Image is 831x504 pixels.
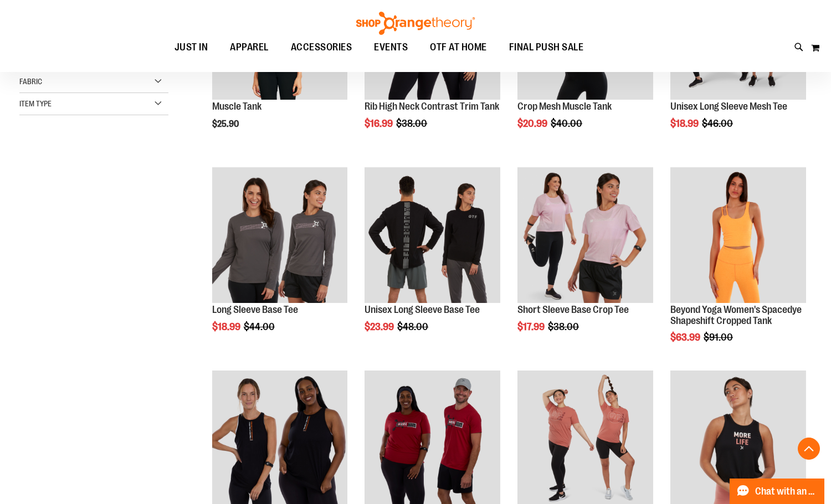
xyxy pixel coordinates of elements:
[397,321,430,332] span: $48.00
[670,332,702,343] span: $63.99
[704,332,735,343] span: $91.00
[670,304,802,326] a: Beyond Yoga Women's Spacedye Shapeshift Cropped Tank
[19,99,52,108] span: Item Type
[244,321,276,332] span: $44.00
[517,118,549,129] span: $20.99
[798,438,820,460] button: Back To Top
[419,35,498,60] a: OTF AT HOME
[670,167,806,305] a: Product image for Beyond Yoga Womens Spacedye Shapeshift Cropped Tank
[212,321,242,332] span: $18.99
[365,118,394,129] span: $16.99
[509,35,584,60] span: FINAL PUSH SALE
[517,101,612,112] a: Crop Mesh Muscle Tank
[670,118,700,129] span: $18.99
[212,167,348,305] a: Product image for Long Sleeve Base Tee
[363,35,419,60] a: EVENTS
[670,101,787,112] a: Unisex Long Sleeve Mesh Tee
[365,304,480,315] a: Unisex Long Sleeve Base Tee
[207,162,353,361] div: product
[498,35,595,60] a: FINAL PUSH SALE
[212,167,348,303] img: Product image for Long Sleeve Base Tee
[517,167,653,303] img: Product image for Short Sleeve Base Crop Tee
[365,167,500,305] a: Product image for Unisex Long Sleeve Base Tee
[665,162,812,371] div: product
[430,35,487,60] span: OTF AT HOME
[396,118,429,129] span: $38.00
[365,167,500,303] img: Product image for Unisex Long Sleeve Base Tee
[19,77,42,86] span: Fabric
[548,321,581,332] span: $38.00
[512,162,659,361] div: product
[280,35,363,60] a: ACCESSORIES
[359,162,506,361] div: product
[702,118,735,129] span: $46.00
[230,35,269,60] span: APPAREL
[365,321,396,332] span: $23.99
[517,321,546,332] span: $17.99
[212,119,240,129] span: $25.90
[374,35,408,60] span: EVENTS
[755,486,818,497] span: Chat with an Expert
[517,304,629,315] a: Short Sleeve Base Crop Tee
[365,101,499,112] a: Rib High Neck Contrast Trim Tank
[551,118,584,129] span: $40.00
[517,167,653,305] a: Product image for Short Sleeve Base Crop Tee
[730,479,825,504] button: Chat with an Expert
[355,12,476,35] img: Shop Orangetheory
[212,304,298,315] a: Long Sleeve Base Tee
[670,167,806,303] img: Product image for Beyond Yoga Womens Spacedye Shapeshift Cropped Tank
[291,35,352,60] span: ACCESSORIES
[219,35,280,60] a: APPAREL
[163,35,219,60] a: JUST IN
[212,101,261,112] a: Muscle Tank
[175,35,208,60] span: JUST IN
